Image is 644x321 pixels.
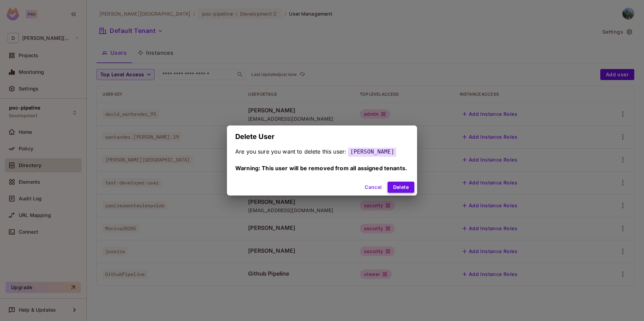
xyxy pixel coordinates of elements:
[235,148,346,155] span: Are you sure you want to delete this user:
[388,182,414,193] button: Delete
[227,125,417,148] h2: Delete User
[362,182,384,193] button: Cancel
[348,147,396,157] span: [PERSON_NAME]
[235,165,407,172] span: Warning: This user will be removed from all assigned tenants.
